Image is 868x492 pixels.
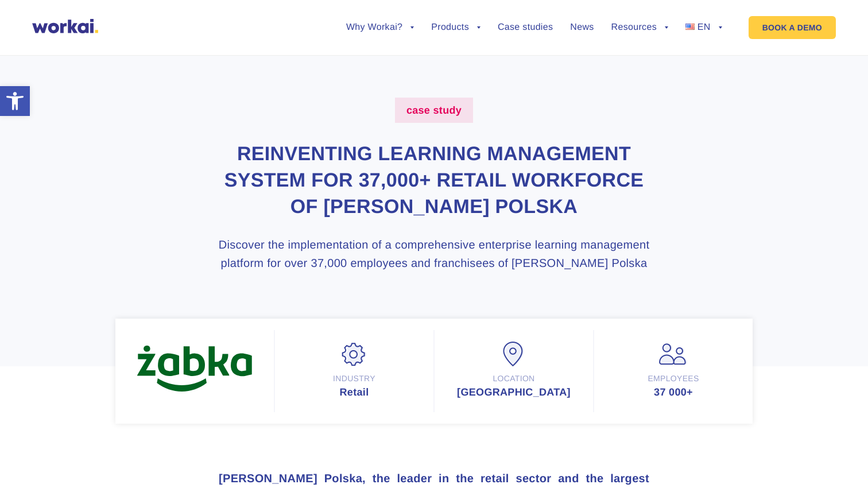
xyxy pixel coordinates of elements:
[431,23,480,32] a: Products
[606,373,741,384] div: Employees
[346,23,414,32] a: Why Workai?
[749,16,836,39] a: BOOK A DEMO
[606,387,741,398] div: 37 000+
[499,342,528,367] img: Location
[395,98,473,123] label: case study
[446,373,582,384] div: Location
[498,23,553,32] a: Case studies
[697,22,711,32] span: EN
[340,342,369,367] img: Industry
[211,236,657,273] h3: Discover the implementation of a comprehensive enterprise learning management platform for over 3...
[446,387,582,398] div: [GEOGRAPHIC_DATA]
[685,23,722,32] a: EN
[570,23,594,32] a: News
[611,23,668,32] a: Resources
[286,373,422,384] div: Industry
[659,342,688,367] img: Employees
[211,141,657,220] h1: Reinventing learning management system for 37,000+ retail workforce of [PERSON_NAME] Polska
[286,387,422,398] div: Retail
